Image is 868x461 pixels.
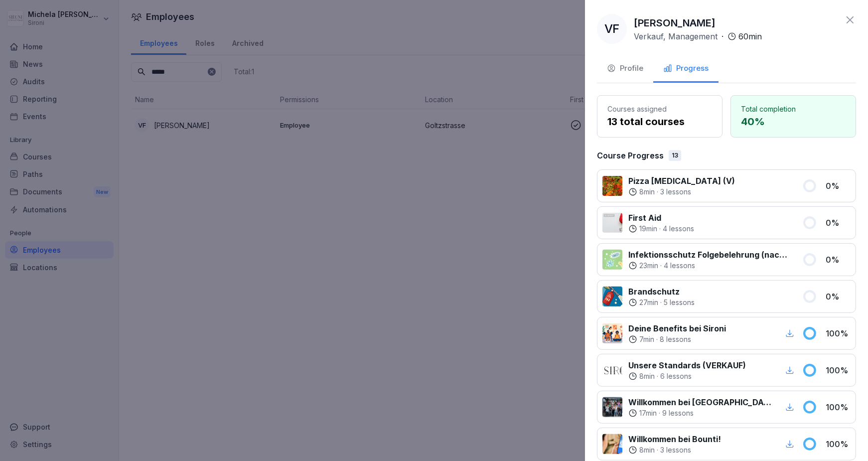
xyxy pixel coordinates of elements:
p: 0 % [826,180,851,192]
p: 100 % [826,401,851,413]
p: Pizza [MEDICAL_DATA] (V) [628,175,735,187]
p: 40 % [741,114,846,129]
p: 0 % [826,291,851,303]
p: 0 % [826,217,851,229]
p: 60 min [738,30,762,42]
p: Willkommen bei Bounti! [628,433,721,445]
p: Course Progress [597,150,664,161]
p: 0 % [826,254,851,266]
div: · [628,334,726,344]
div: · [628,224,694,234]
div: · [628,445,721,455]
p: 8 min [639,187,655,197]
p: 100 % [826,364,851,376]
p: 17 min [639,408,657,418]
p: 9 lessons [662,408,694,418]
p: Deine Benefits bei Sironi [628,322,726,334]
p: 13 total courses [607,114,712,129]
div: VF [597,14,627,44]
p: 8 min [639,445,655,455]
p: Infektionsschutz Folgebelehrung (nach §43 IfSG) [628,249,790,261]
p: Willkommen bei [GEOGRAPHIC_DATA] [628,396,771,408]
div: · [628,408,771,418]
p: First Aid [628,212,694,224]
p: 27 min [639,298,658,307]
p: 19 min [639,224,657,234]
p: 100 % [826,438,851,450]
p: 23 min [639,261,658,271]
div: Progress [663,63,709,74]
p: 8 min [639,371,655,381]
p: Unsere Standards (VERKAUF) [628,359,746,371]
p: 3 lessons [660,445,691,455]
p: 7 min [639,334,654,344]
div: · [628,261,790,271]
div: · [628,371,746,381]
p: 6 lessons [660,371,692,381]
p: [PERSON_NAME] [634,15,716,30]
button: Profile [597,56,653,83]
p: 3 lessons [660,187,691,197]
p: Courses assigned [607,104,712,114]
p: 100 % [826,327,851,339]
p: Verkauf, Management [634,30,718,42]
p: 5 lessons [664,298,695,307]
div: · [634,30,762,42]
p: 8 lessons [660,334,691,344]
div: · [628,187,735,197]
p: Brandschutz [628,286,695,298]
p: Total completion [741,104,846,114]
p: 4 lessons [663,224,694,234]
button: Progress [653,56,719,83]
p: 4 lessons [664,261,695,271]
div: · [628,298,695,307]
div: 13 [669,150,681,161]
div: Profile [607,63,643,74]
